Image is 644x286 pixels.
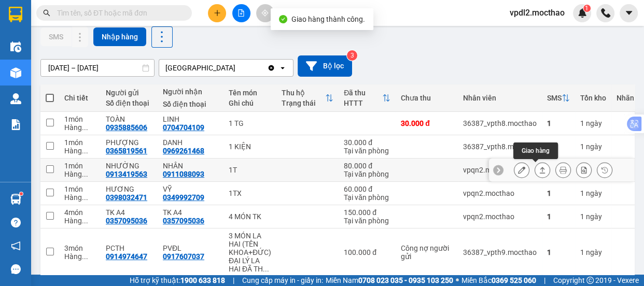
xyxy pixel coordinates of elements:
span: Giao hàng thành công. [291,15,365,23]
div: Giao hàng [535,162,550,178]
div: 60.000 đ [344,185,390,193]
svg: Clear value [267,64,275,72]
div: Số điện thoại [163,100,218,108]
button: aim [256,4,274,22]
div: Nhân viên [463,94,537,102]
span: | [544,275,545,286]
img: logo-vxr [9,7,22,22]
div: 0913419563 [106,170,147,178]
div: 1 [547,119,570,127]
div: 4 món [64,208,95,217]
div: NHƯỜNG [106,162,152,170]
div: 0914974647 [106,252,147,261]
div: 1 [547,212,570,221]
div: Chưa thu [401,94,453,102]
div: Tại văn phòng [344,147,390,155]
div: 1 [580,248,606,256]
span: ngày [586,212,602,221]
span: search [43,9,50,17]
div: Đã thu [344,89,382,97]
sup: 3 [347,50,357,61]
img: warehouse-icon [10,93,21,104]
div: 1 KIỆN [229,142,271,151]
div: 1 [547,189,570,197]
div: TK A4 [163,208,218,217]
div: Ghi chú [229,99,271,107]
div: 1T [229,166,271,174]
div: PCTH [106,244,152,252]
div: 80.000 đ [344,162,390,170]
div: 36387_vpth9.mocthao [463,248,537,256]
div: 36387_vpth8.mocthao [463,119,537,127]
div: HƯƠNG [106,185,152,193]
div: Trạng thái [282,99,325,107]
div: NHÂN [163,162,218,170]
div: 3 món [64,244,95,252]
span: question-circle [11,218,21,227]
div: Tên món [229,89,271,97]
div: TK A4 [106,208,152,217]
div: Người nhận [163,88,218,96]
button: Bộ lọc [298,55,352,77]
div: vpqn2.mocthao [463,189,537,197]
div: 0357095036 [106,217,147,225]
span: ⚪️ [456,278,459,282]
div: Hàng thông thường [64,193,95,202]
span: ... [82,252,88,261]
span: file-add [237,9,245,17]
button: SMS [40,27,72,46]
img: icon-new-feature [578,8,587,18]
span: ... [82,217,88,225]
button: plus [208,4,226,22]
img: warehouse-icon [10,194,21,205]
div: Hàng thông thường [64,170,95,178]
div: SMS [547,94,562,102]
div: 0349992709 [163,193,204,202]
span: aim [261,9,269,17]
div: 1 [580,212,606,221]
div: Tại văn phòng [344,193,390,202]
div: 0704704109 [163,123,204,132]
div: 1 [547,142,570,151]
div: 30.000 đ [344,138,390,147]
span: ngày [586,142,602,151]
div: 1 [580,119,606,127]
div: 1 [547,248,570,256]
svg: open [278,64,287,72]
div: LINH [163,115,218,123]
div: 1 [580,142,606,151]
img: phone-icon [601,8,610,18]
div: 36387_vpth8.mocthao [463,142,537,151]
div: Số điện thoại [106,99,152,107]
div: vpqn2.mocthao [463,166,537,174]
div: HTTT [344,99,382,107]
span: message [11,264,21,274]
span: ngày [586,248,602,256]
span: ... [263,265,269,273]
div: Tồn kho [580,94,606,102]
sup: 1 [20,192,23,195]
div: 1TX [229,189,271,197]
div: Hàng thông thường [64,147,95,155]
div: 1 món [64,185,95,193]
input: Select a date range. [41,60,154,76]
span: Cung cấp máy in - giấy in: [242,275,323,286]
div: Tại văn phòng [344,170,390,178]
div: Chi tiết [64,94,95,102]
img: warehouse-icon [10,67,21,78]
div: Công nợ người gửi [401,244,453,261]
div: PVĐL [163,244,218,252]
div: Hàng thông thường [64,123,95,132]
div: Hàng thông thường [64,252,95,261]
strong: 0369 525 060 [492,276,536,284]
span: vpdl2.mocthao [501,6,573,19]
strong: 1900 633 818 [180,276,225,284]
div: 1 TG [229,119,271,127]
div: DANH [163,138,218,147]
div: 0969261468 [163,147,204,155]
div: 1 món [64,162,95,170]
div: VỸ [163,185,218,193]
input: Tìm tên, số ĐT hoặc mã đơn [57,7,179,19]
div: 1 món [64,115,95,123]
th: Toggle SortBy [339,84,396,112]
